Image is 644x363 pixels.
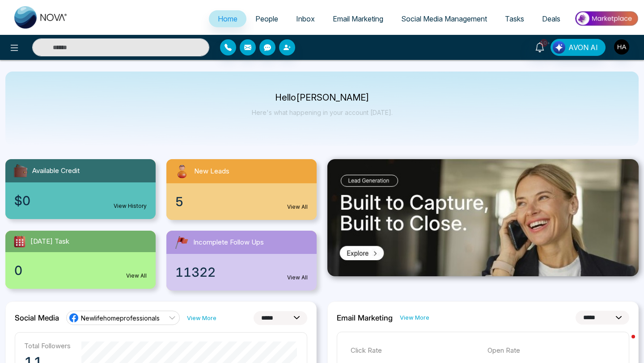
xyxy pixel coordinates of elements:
a: Inbox [287,10,324,27]
a: Social Media Management [392,10,496,27]
a: View All [287,203,308,211]
a: Incomplete Follow Ups11322View All [161,231,322,291]
span: Tasks [505,14,524,23]
img: availableCredit.svg [13,163,29,179]
a: View More [400,313,429,322]
a: View All [287,274,308,282]
a: People [246,10,287,27]
p: Click Rate [351,346,479,356]
span: [DATE] Task [30,236,69,247]
img: Nova CRM Logo [14,6,68,29]
span: 5 [175,192,183,211]
a: Tasks [496,10,533,27]
span: Incomplete Follow Ups [193,237,264,248]
span: AVON AI [568,42,598,53]
a: 10+ [529,39,551,55]
span: $0 [14,191,30,210]
h2: Social Media [15,313,59,322]
img: newLeads.svg [174,163,191,180]
a: View More [187,314,216,322]
span: People [255,14,278,23]
p: Total Followers [24,342,71,350]
img: todayTask.svg [13,234,27,249]
button: AVON AI [551,39,606,56]
img: User Avatar [614,39,629,55]
img: . [327,159,639,276]
span: Social Media Management [401,14,487,23]
span: 11322 [175,263,216,282]
a: View History [114,202,147,210]
span: New Leads [194,166,229,177]
span: 10+ [540,39,548,47]
span: Inbox [296,14,315,23]
a: View All [126,272,147,280]
iframe: Intercom live chat [614,333,635,354]
span: Available Credit [32,166,80,176]
span: 0 [14,261,22,280]
span: Newlifehomeprofessionals [81,314,160,322]
p: Open Rate [487,346,615,356]
span: Home [218,14,237,23]
a: Email Marketing [324,10,392,27]
img: Lead Flow [553,41,565,54]
span: Email Marketing [333,14,383,23]
a: Home [209,10,246,27]
p: Hello [PERSON_NAME] [252,94,393,101]
h2: Email Marketing [337,313,393,322]
span: Deals [542,14,560,23]
img: Market-place.gif [574,8,639,29]
a: New Leads5View All [161,159,322,220]
a: Deals [533,10,569,27]
p: Here's what happening in your account [DATE]. [252,109,393,116]
img: followUps.svg [174,234,190,250]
